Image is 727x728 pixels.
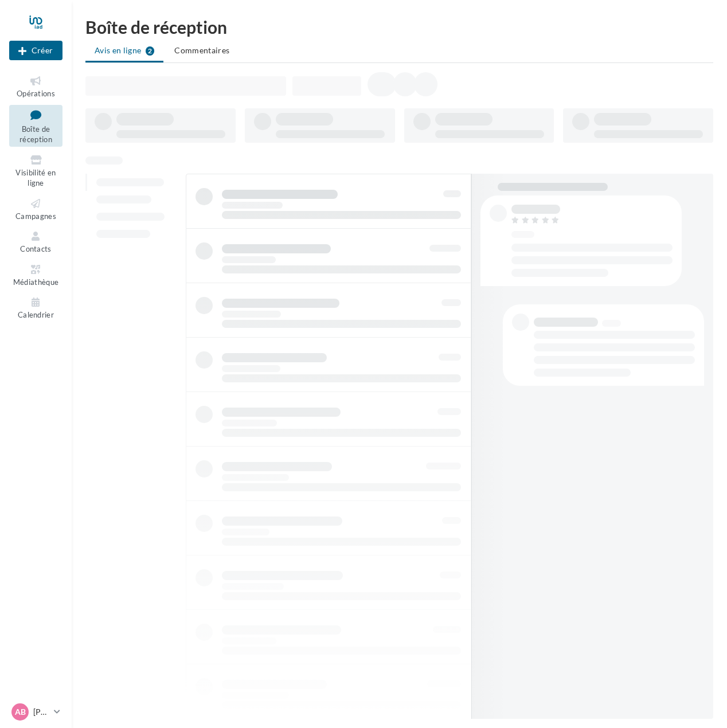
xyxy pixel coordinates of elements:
[9,195,62,223] a: Campagnes
[19,124,52,144] span: Boîte de réception
[9,41,62,60] div: Nouvelle campagne
[15,168,56,188] span: Visibilité en ligne
[9,105,62,147] a: Boîte de réception
[18,310,54,319] span: Calendrier
[13,277,59,287] span: Médiathèque
[9,151,62,190] a: Visibilité en ligne
[20,244,52,253] span: Contacts
[85,18,713,36] div: Boîte de réception
[9,228,62,256] a: Contacts
[174,45,229,55] span: Commentaires
[33,706,49,718] p: [PERSON_NAME]
[17,89,55,98] span: Opérations
[15,212,56,221] span: Campagnes
[9,293,62,322] a: Calendrier
[9,41,62,60] button: Créer
[9,261,62,289] a: Médiathèque
[9,72,62,100] a: Opérations
[9,701,62,723] a: AB [PERSON_NAME]
[15,706,26,718] span: AB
